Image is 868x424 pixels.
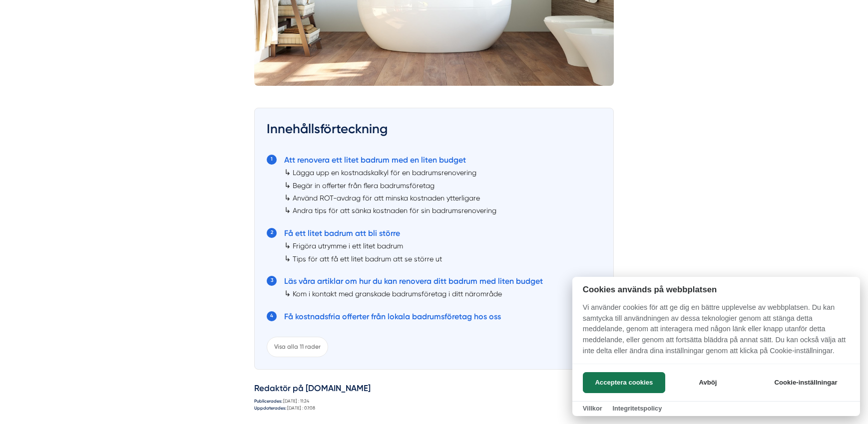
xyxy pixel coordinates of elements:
[583,372,665,393] button: Acceptera cookies
[572,302,860,363] p: Vi använder cookies för att ge dig en bättre upplevelse av webbplatsen. Du kan samtycka till anvä...
[612,405,662,412] a: Integritetspolicy
[572,285,860,294] h2: Cookies används på webbplatsen
[583,405,602,412] a: Villkor
[668,372,748,393] button: Avböj
[762,372,850,393] button: Cookie-inställningar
